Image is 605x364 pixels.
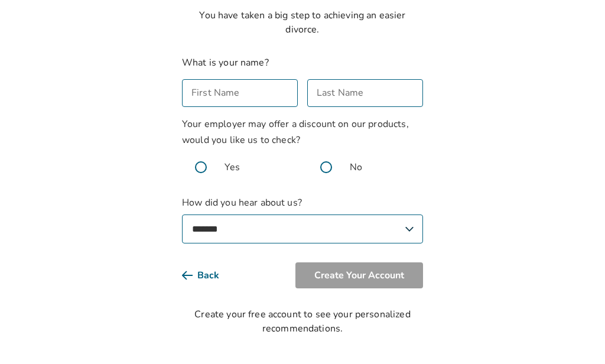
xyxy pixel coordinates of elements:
span: Your employer may offer a discount on our products, would you like us to check? [182,118,409,147]
button: Back [182,262,238,288]
p: You have taken a big step to achieving an easier divorce. [182,8,423,37]
label: How did you hear about us? [182,196,423,243]
span: No [350,160,362,174]
button: Create Your Account [295,262,423,288]
label: What is your name? [182,56,269,69]
div: Create your free account to see your personalized recommendations. [182,307,423,336]
span: Yes [225,160,240,174]
iframe: Chat Widget [546,307,605,364]
select: How did you hear about us? [182,214,423,243]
